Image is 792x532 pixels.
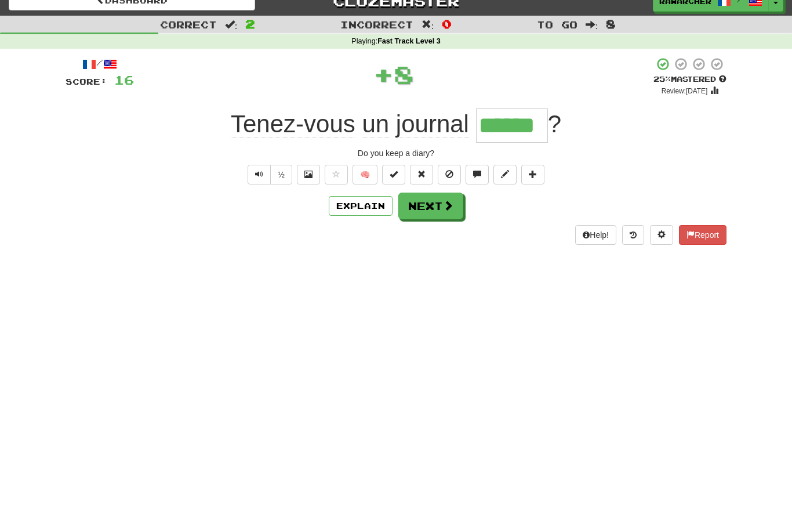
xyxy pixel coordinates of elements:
button: Set this sentence to 100% Mastered (alt+m) [382,165,405,184]
div: / [66,57,134,71]
span: To go [537,19,577,30]
button: Add to collection (alt+a) [521,165,544,184]
span: 2 [245,17,255,31]
button: 🧠 [353,165,377,184]
button: Help! [575,225,616,245]
span: Score: [66,77,107,86]
button: Favorite sentence (alt+f) [325,165,348,184]
span: journal [396,110,469,138]
button: Ignore sentence (alt+i) [438,165,461,184]
button: Edit sentence (alt+d) [493,165,517,184]
span: 25 % [653,74,671,84]
strong: Fast Track Level 3 [377,37,441,45]
button: Next [398,193,463,219]
button: Report [679,225,726,245]
div: Mastered [653,74,726,85]
button: Show image (alt+x) [297,165,320,184]
span: Correct [160,19,217,30]
span: + [373,57,394,92]
button: ½ [270,165,292,184]
button: Discuss sentence (alt+u) [466,165,489,184]
span: : [225,20,238,30]
span: 16 [114,73,134,87]
button: Explain [329,196,393,216]
div: Text-to-speech controls [245,165,292,184]
span: 8 [606,17,616,31]
button: Play sentence audio (ctl+space) [248,165,271,184]
span: un [362,110,389,138]
span: 0 [442,17,452,31]
button: Round history (alt+y) [622,225,644,245]
span: Incorrect [340,19,413,30]
span: : [586,20,598,30]
div: Do you keep a diary? [66,147,726,159]
button: Reset to 0% Mastered (alt+r) [410,165,433,184]
small: Review: [DATE] [662,87,708,95]
span: ? [548,110,561,137]
span: Tenez-vous [231,110,355,138]
span: 8 [394,60,414,89]
span: : [422,20,434,30]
